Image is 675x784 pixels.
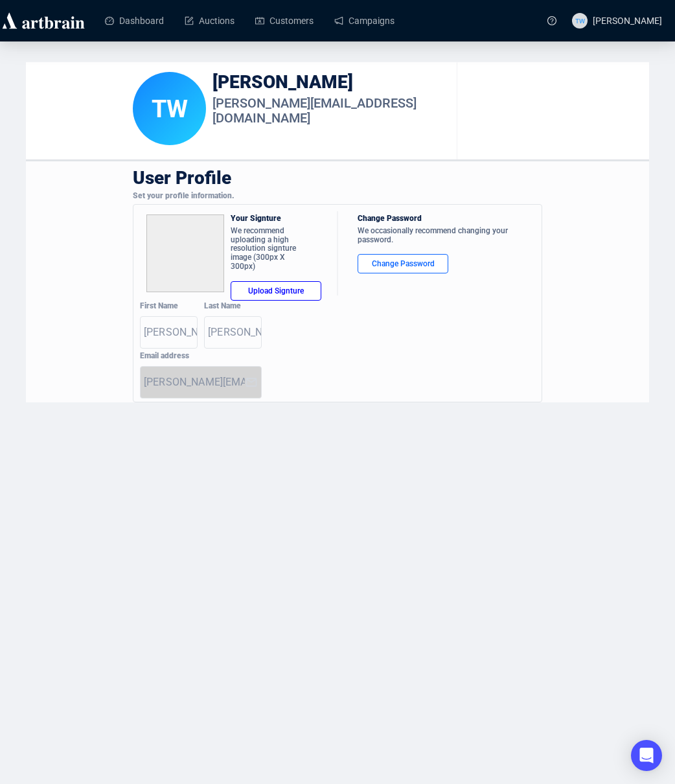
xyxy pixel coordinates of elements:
input: First Name [144,322,197,343]
div: User Profile [133,161,542,192]
img: email.svg [245,376,258,389]
div: We recommend uploading a high resolution signture image (300px X 300px) [231,227,305,275]
div: Set your profile information. [133,192,542,204]
div: [PERSON_NAME][EMAIL_ADDRESS][DOMAIN_NAME] [212,96,457,129]
a: Dashboard [105,4,164,38]
input: Your Email [144,372,245,393]
input: Last Name [208,322,261,343]
div: Change Password [358,214,542,227]
a: Customers [255,4,314,38]
div: We occasionally recommend changing your password. [358,227,542,248]
div: [PERSON_NAME] [212,72,457,96]
a: Campaigns [334,4,395,38]
a: Auctions [185,4,235,38]
div: Open Intercom Messenger [631,740,662,771]
div: First Name [140,302,196,314]
span: TW [152,95,188,123]
span: [PERSON_NAME] [593,16,662,26]
div: Change Password [369,257,437,270]
div: Last Name [204,302,260,314]
button: Change Password [358,254,448,273]
span: question-circle [547,16,556,25]
div: Your Signture [231,214,337,227]
button: Upload Signture [231,281,321,301]
div: Upload Signture [242,284,310,297]
span: TW [575,15,585,25]
div: Tim Woody [133,72,206,145]
div: Email address [140,352,260,364]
